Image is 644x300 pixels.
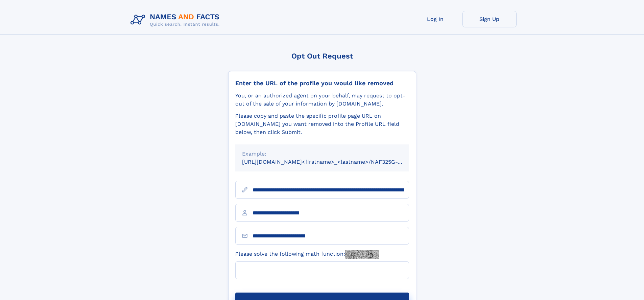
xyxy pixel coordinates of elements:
small: [URL][DOMAIN_NAME]<firstname>_<lastname>/NAF325G-xxxxxxxx [242,159,422,165]
div: Please copy and paste the specific profile page URL on [DOMAIN_NAME] you want removed into the Pr... [235,112,409,136]
div: You, or an authorized agent on your behalf, may request to opt-out of the sale of your informatio... [235,92,409,108]
label: Please solve the following math function: [235,250,379,259]
div: Example: [242,150,402,158]
img: Logo Names and Facts [128,11,225,29]
a: Sign Up [462,11,517,27]
div: Enter the URL of the profile you would like removed [235,79,409,87]
a: Log In [408,11,462,27]
div: Opt Out Request [228,52,416,60]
